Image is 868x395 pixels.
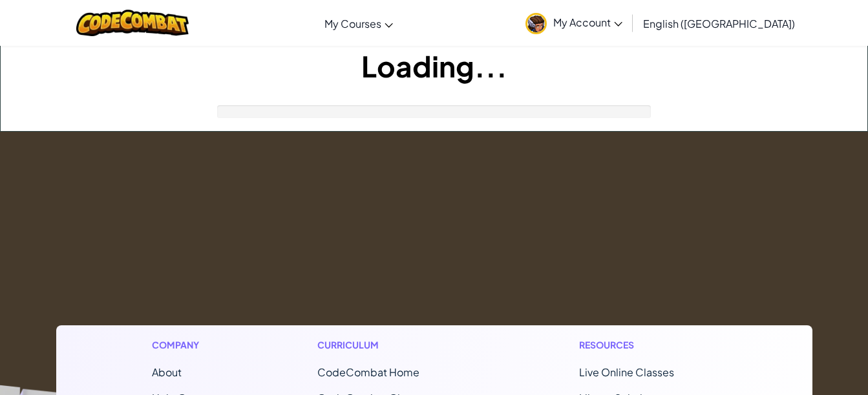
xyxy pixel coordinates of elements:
[519,3,629,43] a: My Account
[579,338,717,352] h1: Resources
[317,365,419,379] span: CodeCombat Home
[152,338,212,352] h1: Company
[553,15,622,29] span: My Account
[317,338,474,352] h1: Curriculum
[318,6,399,41] a: My Courses
[152,365,182,379] a: About
[579,365,674,379] a: Live Online Classes
[525,13,547,34] img: avatar
[76,10,189,36] img: CodeCombat logo
[324,17,381,30] span: My Courses
[1,46,867,86] h1: Loading...
[643,17,795,30] span: English ([GEOGRAPHIC_DATA])
[637,6,801,41] a: English ([GEOGRAPHIC_DATA])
